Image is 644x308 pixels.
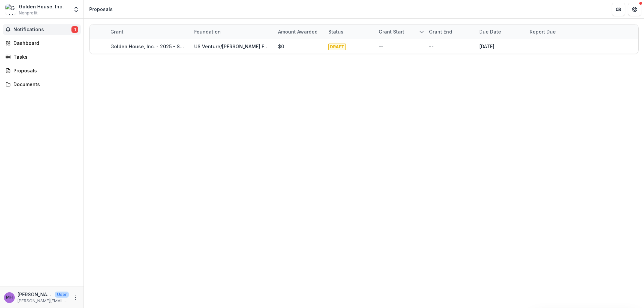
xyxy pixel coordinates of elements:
div: Grant [106,24,190,39]
div: Proposals [89,6,113,13]
img: Golden House, Inc. [5,4,16,15]
a: Tasks [3,51,81,62]
nav: breadcrumb [87,4,115,14]
div: Status [324,24,375,39]
div: Grant [106,28,127,35]
div: Tasks [13,53,75,60]
p: User [55,292,69,298]
div: Documents [13,81,75,88]
div: Amount awarded [274,24,324,39]
button: Get Help [628,3,641,16]
div: -- [429,43,434,50]
a: Documents [3,79,81,90]
div: Grant start [375,24,425,39]
span: 1 [71,26,78,33]
div: Foundation [190,24,274,39]
p: [PERSON_NAME] [17,291,52,298]
div: Grant end [425,24,475,39]
div: Grant end [425,28,456,35]
span: Nonprofit [19,10,38,16]
span: Notifications [13,27,71,33]
p: [PERSON_NAME][EMAIL_ADDRESS][DOMAIN_NAME] [17,298,69,304]
div: [DATE] [479,43,494,50]
div: -- [379,43,383,50]
button: More [71,294,79,302]
div: Amount awarded [274,28,322,35]
a: Dashboard [3,38,81,49]
svg: sorted descending [419,29,424,35]
div: Report Due [526,28,560,35]
div: Foundation [190,28,225,35]
div: Due Date [475,24,526,39]
div: Dashboard [13,40,75,47]
div: Marissa Heim [6,295,13,300]
span: DRAFT [328,44,346,50]
a: Golden House, Inc. - 2025 - Sponsorship Application Grant [110,44,249,49]
p: US Venture/[PERSON_NAME] Family Foundation [194,43,270,50]
a: Proposals [3,65,81,76]
div: Report Due [526,24,576,39]
div: Due Date [475,28,505,35]
div: Status [324,28,347,35]
div: Grant start [375,28,408,35]
button: Open entity switcher [71,3,81,16]
button: Notifications1 [3,24,81,35]
div: Golden House, Inc. [19,3,64,10]
div: $0 [278,43,284,50]
div: Proposals [13,67,75,74]
button: Partners [612,3,625,16]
